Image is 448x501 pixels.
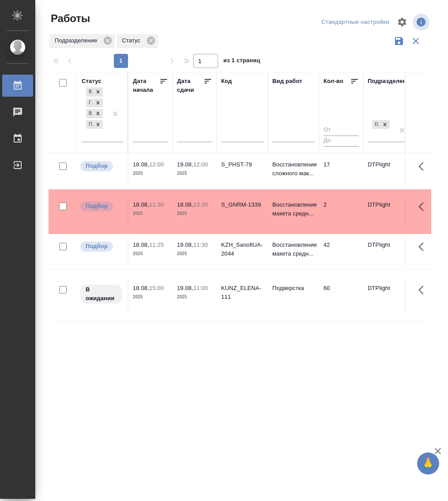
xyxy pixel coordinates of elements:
[324,77,343,86] div: Кол-во
[413,156,434,177] button: Здесь прячутся важные кнопки
[133,249,168,258] p: 2025
[272,77,302,86] div: Вид работ
[193,241,208,248] p: 11:30
[133,169,168,178] p: 2025
[177,77,203,94] div: Дата сдачи
[272,160,315,178] p: Восстановление сложного мак...
[177,169,212,178] p: 2025
[85,119,104,130] div: В ожидании, Готов к работе, В работе, Подбор
[79,284,123,305] div: Исполнитель назначен, приступать к работе пока рано
[363,196,414,227] td: DTPlight
[133,161,149,168] p: 18.08,
[272,200,315,218] p: Восстановление макета средн...
[149,285,164,291] p: 15:00
[371,119,391,130] div: DTPlight
[319,279,363,310] td: 60
[324,125,359,136] input: От
[79,200,123,212] div: Можно подбирать исполнителей
[372,120,380,129] div: DTPlight
[319,156,363,187] td: 17
[149,241,164,248] p: 11:25
[133,201,149,208] p: 18.08,
[221,77,232,86] div: Код
[85,108,104,119] div: В ожидании, Готов к работе, В работе, Подбор
[221,200,264,209] div: S_GNRM-1339
[221,241,264,258] div: KZH_SanofiUA-2044
[421,454,436,473] span: 🙏
[221,284,264,301] div: KUNZ_ELENA-111
[177,209,212,218] p: 2025
[177,249,212,258] p: 2025
[272,241,315,258] p: Восстановление макета средн...
[272,284,315,293] p: Подверстка
[86,87,93,97] div: В ожидании
[319,236,363,267] td: 42
[319,196,363,227] td: 2
[86,98,93,108] div: Готов к работе
[149,161,164,168] p: 12:00
[86,109,93,118] div: В работе
[49,34,115,48] div: Подразделение
[193,201,208,208] p: 13:30
[177,285,193,291] p: 19.08,
[324,136,359,147] input: До
[413,14,431,30] span: Посмотреть информацию
[193,285,208,291] p: 11:00
[193,161,208,168] p: 12:00
[363,236,414,267] td: DTPlight
[221,160,264,169] div: S_PHST-79
[86,162,108,170] p: Подбор
[86,285,117,303] p: В ожидании
[82,77,102,86] div: Статус
[85,98,104,109] div: В ожидании, Готов к работе, В работе, Подбор
[86,242,108,251] p: Подбор
[177,161,193,168] p: 19.08,
[133,241,149,248] p: 18.08,
[133,285,149,291] p: 18.08,
[417,452,439,475] button: 🙏
[86,120,93,129] div: Подбор
[122,36,143,45] p: Статус
[413,236,434,257] button: Здесь прячутся важные кнопки
[49,11,90,26] span: Работы
[79,160,123,172] div: Можно подбирать исполнителей
[149,201,164,208] p: 11:30
[55,36,100,45] p: Подразделение
[368,77,413,86] div: Подразделение
[79,241,123,252] div: Можно подбирать исполнителей
[133,77,159,94] div: Дата начала
[133,209,168,218] p: 2025
[177,241,193,248] p: 19.08,
[391,33,407,49] button: Сохранить фильтры
[86,202,108,211] p: Подбор
[117,34,158,48] div: Статус
[319,15,392,29] div: split button
[177,201,193,208] p: 18.08,
[413,279,434,301] button: Здесь прячутся важные кнопки
[133,293,168,301] p: 2025
[363,156,414,187] td: DTPlight
[392,11,413,33] span: Настроить таблицу
[85,87,104,98] div: В ожидании, Готов к работе, В работе, Подбор
[363,279,414,310] td: DTPlight
[223,55,260,68] span: из 1 страниц
[177,293,212,301] p: 2025
[413,196,434,217] button: Здесь прячутся важные кнопки
[407,33,424,49] button: Сбросить фильтры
